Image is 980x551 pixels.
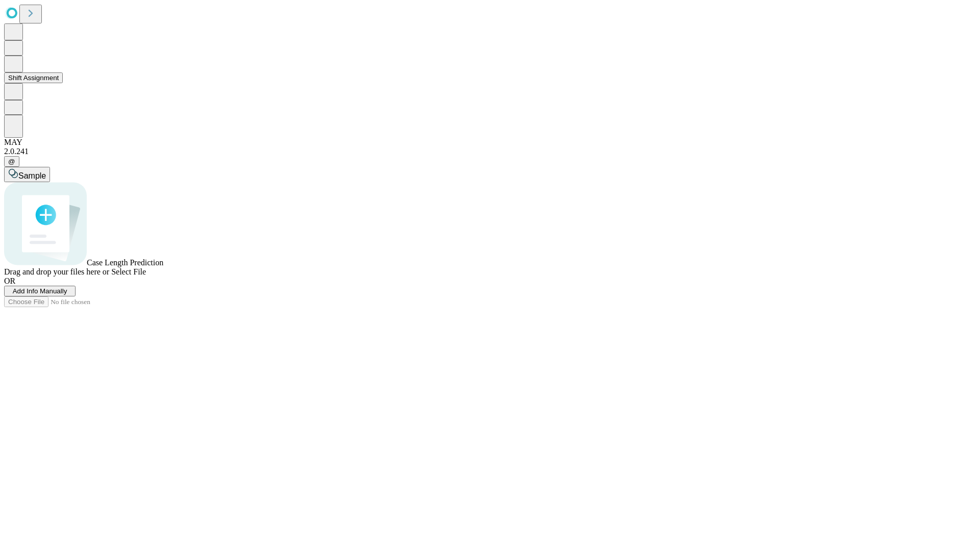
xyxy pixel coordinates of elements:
[4,277,15,285] span: OR
[4,147,976,156] div: 2.0.241
[87,258,163,267] span: Case Length Prediction
[111,267,146,276] span: Select File
[13,287,67,295] span: Add Info Manually
[4,267,109,276] span: Drag and drop your files here or
[4,156,19,167] button: @
[18,171,46,180] span: Sample
[4,138,976,147] div: MAY
[4,167,50,182] button: Sample
[4,286,76,296] button: Add Info Manually
[8,158,15,165] span: @
[4,72,63,83] button: Shift Assignment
